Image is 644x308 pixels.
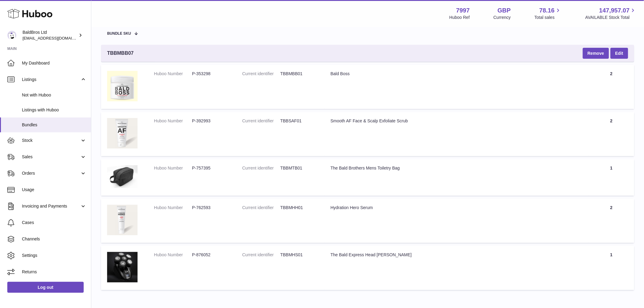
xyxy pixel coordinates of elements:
div: The Bald Brothers Mens Toiletry Bag [331,165,583,171]
dd: P-353298 [192,71,230,77]
strong: GBP [498,6,511,15]
dt: Huboo Number [154,118,192,124]
span: TBBMBB07 [107,50,134,57]
dt: Current identifier [242,252,280,258]
dd: P-757395 [192,165,230,171]
span: 78.16 [539,6,555,15]
div: Huboo Ref [450,15,470,20]
span: Stock [22,138,80,143]
span: Not with Huboo [22,92,86,98]
div: BaldBros Ltd [23,30,77,41]
span: Bundle SKU [107,32,131,36]
span: Bundles [22,122,86,128]
td: 2 [589,65,634,109]
div: The Bald Express Head [PERSON_NAME] [331,252,583,258]
img: The Bald Express Head Shaver [107,252,138,282]
dt: Current identifier [242,205,280,211]
dd: P-876052 [192,252,230,258]
td: 2 [589,112,634,156]
dd: TBBMHS01 [280,252,318,258]
span: Settings [22,253,86,258]
dt: Current identifier [242,71,280,77]
span: [EMAIL_ADDRESS][DOMAIN_NAME] [23,36,89,40]
a: 78.16 Total sales [534,6,562,20]
img: The Bald Brothers Mens Toiletry Bag [107,165,138,188]
dt: Huboo Number [154,252,192,258]
button: Remove [583,48,609,59]
dt: Huboo Number [154,165,192,171]
span: Orders [22,170,80,176]
span: 147,957.07 [599,6,630,15]
td: 1 [589,246,634,290]
span: Sales [22,154,80,160]
dt: Current identifier [242,118,280,124]
div: Hydration Hero Serum [331,205,583,211]
span: Channels [22,236,86,242]
div: Smooth AF Face & Scalp Exfoliate Scrub [331,118,583,124]
span: Returns [22,269,86,275]
strong: 7997 [456,6,470,15]
span: Invoicing and Payments [22,203,80,209]
dt: Huboo Number [154,71,192,77]
dd: TBBMHH01 [280,205,318,211]
span: Listings with Huboo [22,107,86,113]
dt: Huboo Number [154,205,192,211]
span: Cases [22,220,86,226]
img: internalAdmin-7997@internal.huboo.com [7,31,16,40]
dd: TBBMTB01 [280,165,318,171]
a: Edit [611,48,628,59]
dt: Current identifier [242,165,280,171]
span: Usage [22,187,86,193]
div: Currency [494,15,511,20]
span: Total sales [534,15,562,20]
img: Smooth AF Face & Scalp Exfoliate Scrub [107,118,138,149]
img: Hydration Hero Serum [107,205,138,235]
dd: TBBMBB01 [280,71,318,77]
span: Listings [22,77,80,82]
td: 2 [589,199,634,243]
a: 147,957.07 AVAILABLE Stock Total [585,6,637,20]
dd: P-762593 [192,205,230,211]
dd: P-392993 [192,118,230,124]
dd: TBBSAF01 [280,118,318,124]
div: Bald Boss [331,71,583,77]
span: My Dashboard [22,60,86,66]
a: Log out [7,282,84,293]
span: AVAILABLE Stock Total [585,15,637,20]
td: 1 [589,159,634,196]
img: Bald Boss [107,71,138,101]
